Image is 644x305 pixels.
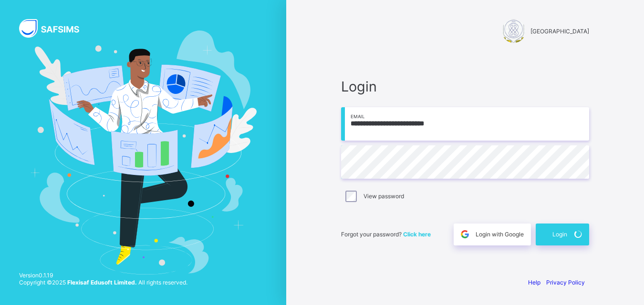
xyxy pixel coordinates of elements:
[552,231,567,238] span: Login
[341,78,589,95] span: Login
[546,279,585,286] a: Privacy Policy
[459,229,470,240] img: google.396cfc9801f0270233282035f929180a.svg
[19,279,187,286] span: Copyright © 2025 All rights reserved.
[341,231,431,238] span: Forgot your password?
[528,279,540,286] a: Help
[530,28,589,35] span: [GEOGRAPHIC_DATA]
[364,193,404,200] label: View password
[30,30,257,274] img: Hero Image
[476,231,524,238] span: Login with Google
[19,272,187,279] span: Version 0.1.19
[67,279,137,286] strong: Flexisaf Edusoft Limited.
[19,19,91,38] img: SAFSIMS Logo
[403,231,431,238] a: Click here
